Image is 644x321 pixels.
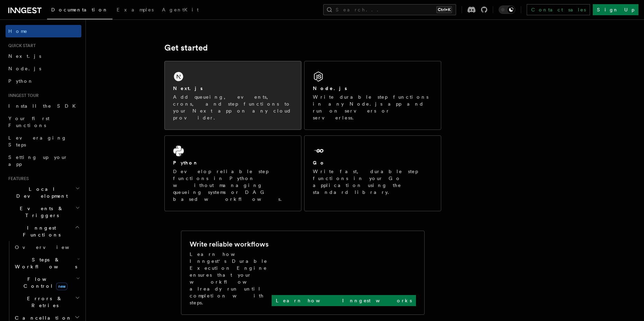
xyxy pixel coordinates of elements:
[6,186,75,199] span: Local Development
[6,50,81,62] a: Next.js
[313,168,433,196] p: Write fast, durable step functions in your Go application using the standard library.
[12,295,75,309] span: Errors & Retries
[12,292,81,312] button: Errors & Retries
[593,4,638,15] a: Sign Up
[112,2,158,19] a: Examples
[8,28,28,35] span: Home
[436,6,452,13] kbd: Ctrl+K
[6,43,36,48] span: Quick start
[8,154,68,167] span: Setting up your app
[6,25,81,37] a: Home
[51,7,108,12] span: Documentation
[164,135,301,211] a: PythonDevelop reliable step functions in Python without managing queueing systems or DAG based wo...
[173,168,293,203] p: Develop reliable step functions in Python without managing queueing systems or DAG based workflows.
[499,6,515,14] button: Toggle dark mode
[12,276,76,289] span: Flow Control
[190,251,272,306] p: Learn how Inngest's Durable Execution Engine ensures that your workflow already run until complet...
[276,297,412,304] p: Learn how Inngest works
[304,135,441,211] a: GoWrite fast, durable step functions in your Go application using the standard library.
[12,273,81,292] button: Flow Controlnew
[8,53,41,59] span: Next.js
[6,151,81,170] a: Setting up your app
[304,61,441,130] a: Node.jsWrite durable step functions in any Node.js app and run on servers or serverless.
[8,66,41,71] span: Node.js
[12,253,81,273] button: Steps & Workflows
[8,116,49,128] span: Your first Functions
[6,93,39,98] span: Inngest tour
[6,176,29,181] span: Features
[527,4,590,15] a: Contact sales
[313,85,347,92] h2: Node.js
[56,283,67,290] span: new
[313,159,325,166] h2: Go
[173,159,199,166] h2: Python
[6,132,81,151] a: Leveraging Steps
[173,93,293,121] p: Add queueing, events, crons, and step functions to your Next app on any cloud provider.
[15,244,86,250] span: Overview
[117,7,154,12] span: Examples
[6,222,81,241] button: Inngest Functions
[6,183,81,202] button: Local Development
[8,135,67,148] span: Leveraging Steps
[162,7,199,12] span: AgentKit
[6,202,81,222] button: Events & Triggers
[164,43,208,53] a: Get started
[323,4,456,15] button: Search...Ctrl+K
[158,2,203,19] a: AgentKit
[47,2,112,19] a: Documentation
[12,241,81,253] a: Overview
[8,103,80,109] span: Install the SDK
[6,205,75,219] span: Events & Triggers
[173,85,203,92] h2: Next.js
[12,256,77,270] span: Steps & Workflows
[6,62,81,75] a: Node.js
[164,61,301,130] a: Next.jsAdd queueing, events, crons, and step functions to your Next app on any cloud provider.
[8,78,34,84] span: Python
[6,224,75,238] span: Inngest Functions
[190,239,269,249] h2: Write reliable workflows
[272,295,416,306] a: Learn how Inngest works
[6,112,81,132] a: Your first Functions
[6,100,81,112] a: Install the SDK
[313,93,433,121] p: Write durable step functions in any Node.js app and run on servers or serverless.
[6,75,81,87] a: Python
